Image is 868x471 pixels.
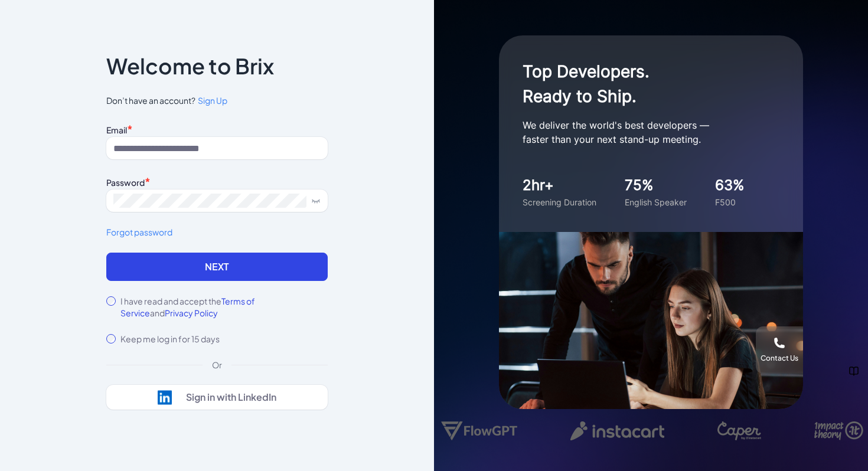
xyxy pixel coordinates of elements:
[523,118,759,146] p: We deliver the world's best developers — faster than your next stand-up meeting.
[106,226,328,238] a: Forgot password
[625,175,687,196] div: 75%
[523,175,596,196] div: 2hr+
[203,359,231,371] div: Or
[625,196,687,208] div: English Speaker
[106,57,274,76] p: Welcome to Brix
[715,175,745,196] div: 63%
[756,326,803,374] button: Contact Us
[523,59,759,109] h1: Top Developers. Ready to Ship.
[106,253,328,281] button: Next
[106,177,145,188] label: Password
[715,196,745,208] div: F500
[186,391,276,403] div: Sign in with LinkedIn
[761,354,798,363] div: Contact Us
[523,196,596,208] div: Screening Duration
[106,125,127,135] label: Email
[165,308,218,318] span: Privacy Policy
[120,333,220,345] label: Keep me log in for 15 days
[195,94,227,107] a: Sign Up
[120,295,328,319] label: I have read and accept the and
[106,94,328,107] span: Don’t have an account?
[198,95,227,106] span: Sign Up
[106,385,328,410] button: Sign in with LinkedIn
